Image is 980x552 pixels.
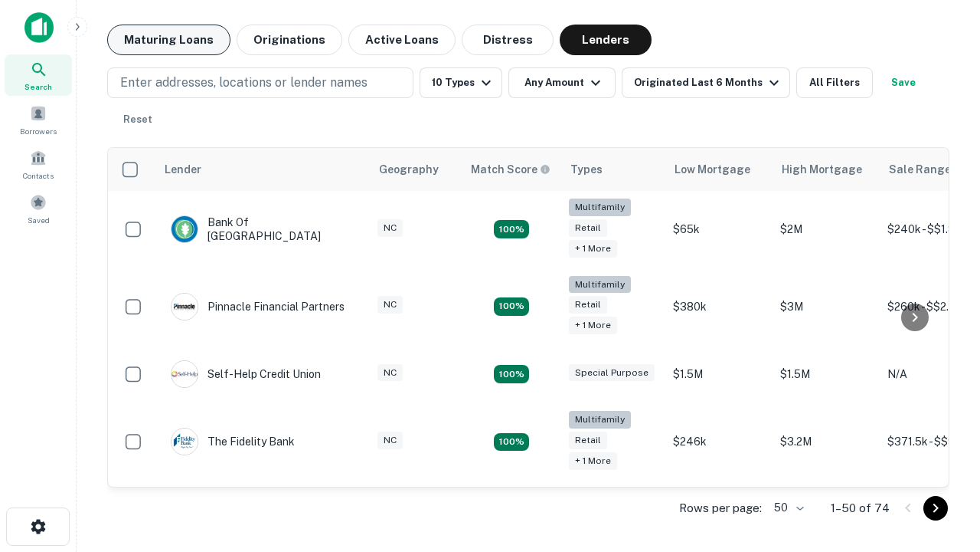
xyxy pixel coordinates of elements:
[120,74,367,92] p: Enter addresses, locations or lender names
[171,294,198,320] img: picture
[28,214,50,226] span: Saved
[889,160,951,179] div: Sale Range
[831,499,890,517] p: 1–50 of 74
[560,25,652,55] button: Lenders
[24,80,52,93] span: Search
[377,296,403,314] div: NC
[665,403,773,481] td: $246k
[569,296,607,314] div: Retail
[5,54,72,96] a: Search
[107,25,230,55] button: Maturing Loans
[773,345,880,403] td: $1.5M
[570,160,603,179] div: Types
[773,268,880,346] td: $3M
[5,188,72,229] a: Saved
[569,240,617,258] div: + 1 more
[569,219,607,237] div: Retail
[569,411,631,429] div: Multifamily
[508,67,616,98] button: Any Amount
[569,364,655,382] div: Special Purpose
[23,169,54,182] span: Contacts
[171,429,198,455] img: picture
[471,161,550,178] div: Capitalize uses an advanced AI algorithm to match your search with the best lender. The match sco...
[561,148,665,191] th: Types
[569,199,631,216] div: Multifamily
[569,432,607,449] div: Retail
[155,148,370,191] th: Lender
[377,364,403,382] div: NC
[377,219,403,237] div: NC
[113,104,162,135] button: Reset
[768,497,806,519] div: 50
[569,452,617,470] div: + 1 more
[20,125,57,137] span: Borrowers
[675,160,750,179] div: Low Mortgage
[107,67,413,98] button: Enter addresses, locations or lender names
[569,276,631,294] div: Multifamily
[665,148,773,191] th: Low Mortgage
[171,215,354,243] div: Bank Of [GEOGRAPHIC_DATA]
[348,25,456,55] button: Active Loans
[773,148,880,191] th: High Mortgage
[773,403,880,481] td: $3.2M
[165,160,201,179] div: Lender
[237,25,342,55] button: Originations
[923,496,948,521] button: Go to next page
[377,432,403,449] div: NC
[171,216,198,242] img: picture
[903,380,980,454] iframe: Chat Widget
[665,268,773,346] td: $380k
[494,433,529,452] div: Matching Properties: 10, hasApolloMatch: undefined
[634,74,783,92] div: Originated Last 6 Months
[171,428,295,455] div: The Fidelity Bank
[494,220,529,238] div: Matching Properties: 17, hasApolloMatch: undefined
[494,297,529,316] div: Matching Properties: 17, hasApolloMatch: undefined
[665,345,773,403] td: $1.5M
[5,143,72,185] a: Contacts
[171,360,321,388] div: Self-help Credit Union
[569,317,617,334] div: + 1 more
[471,161,547,178] h6: Match Score
[5,99,72,140] a: Borrowers
[773,191,880,268] td: $2M
[24,12,54,43] img: capitalize-icon.png
[665,191,773,268] td: $65k
[379,160,439,179] div: Geography
[420,67,502,98] button: 10 Types
[370,148,462,191] th: Geography
[462,148,561,191] th: Capitalize uses an advanced AI algorithm to match your search with the best lender. The match sco...
[462,25,554,55] button: Distress
[679,499,762,517] p: Rows per page:
[796,67,873,98] button: All Filters
[622,67,790,98] button: Originated Last 6 Months
[171,293,345,320] div: Pinnacle Financial Partners
[782,160,862,179] div: High Mortgage
[494,365,529,383] div: Matching Properties: 11, hasApolloMatch: undefined
[171,361,198,387] img: picture
[879,67,928,98] button: Save your search to get updates of matches that match your search criteria.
